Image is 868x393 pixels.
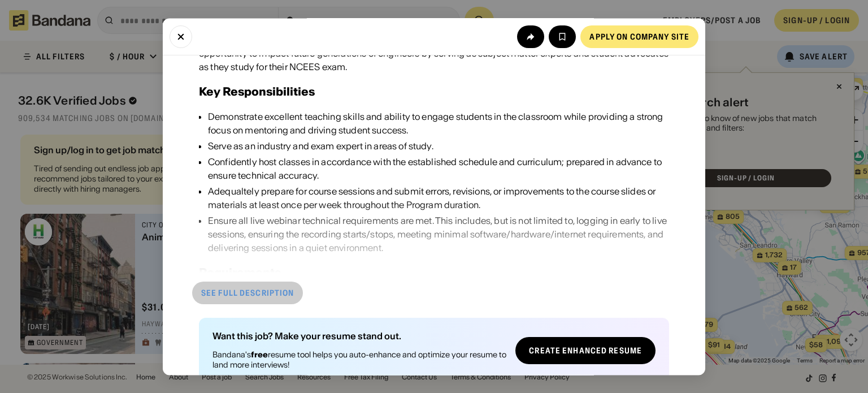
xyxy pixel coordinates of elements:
[208,184,669,211] div: Adequaltely prepare for course sessions and submit errors, revisions, or improvements to the cour...
[208,214,669,254] div: Ensure all live webinar technical requirements are met. This includes, but is not limited to, log...
[208,155,669,182] div: Confidently host classes in accordance with the established schedule and curriculum; prepared in ...
[170,25,192,47] button: Close
[529,347,642,355] div: Create Enhanced Resume
[208,110,669,137] div: Demonstrate excellent teaching skills and ability to engage students in the classroom while provi...
[201,289,294,297] div: See full description
[589,32,689,40] div: Apply on company site
[199,264,281,282] h3: Requirements
[212,331,506,340] div: Want this job? Make your resume stand out.
[208,139,669,153] div: Serve as an industry and exam expert in areas of study.
[251,349,268,360] b: free
[212,349,506,370] div: Bandana's resume tool helps you auto-enhance and optimize your resume to land more interviews!
[199,83,315,101] h3: Key Responsibilities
